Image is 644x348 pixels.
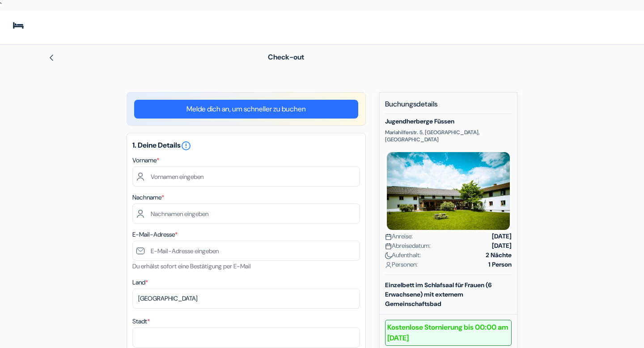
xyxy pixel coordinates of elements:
strong: [DATE] [492,232,512,241]
span: Abreisedatum: [385,241,431,250]
img: moon.svg [385,252,392,259]
input: E-Mail-Adresse eingeben [132,241,360,261]
b: Einzelbett im Schlafsaal für Frauen (6 Erwachsene) mit externem Gemeinschaftsbad [385,281,491,308]
strong: [DATE] [492,241,512,250]
label: Land [132,278,148,287]
input: Vornamen eingeben [132,166,360,187]
span: Personen: [385,260,418,269]
a: error_outline [181,140,191,150]
input: Nachnamen eingeben [132,204,360,224]
span: Aufenthalt: [385,250,421,260]
img: calendar.svg [385,233,392,240]
a: Melde dich an, um schneller zu buchen [134,100,358,119]
h5: 1. Deine Details [132,140,360,151]
strong: 2 Nächte [486,250,512,260]
label: Vorname [132,156,159,165]
img: Jugendherbergen.com [11,18,118,37]
span: Check-out [268,52,304,62]
img: calendar.svg [385,243,392,250]
i: error_outline [181,140,191,151]
img: left_arrow.svg [48,54,55,61]
b: Kostenlose Stornierung bis 00:00 am [DATE] [385,320,512,346]
strong: 1 Person [488,260,512,269]
span: Anreise: [385,232,413,241]
label: Stadt [132,317,150,326]
p: Mariahilferstr. 5, [GEOGRAPHIC_DATA], [GEOGRAPHIC_DATA] [385,129,512,143]
label: Nachname [132,193,164,202]
small: Du erhälst sofort eine Bestätigung per E-Mail [132,262,251,270]
img: user_icon.svg [385,262,392,268]
label: E-Mail-Adresse [132,230,178,239]
h5: Buchungsdetails [385,100,512,114]
h5: Jugendherberge Füssen [385,118,512,125]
